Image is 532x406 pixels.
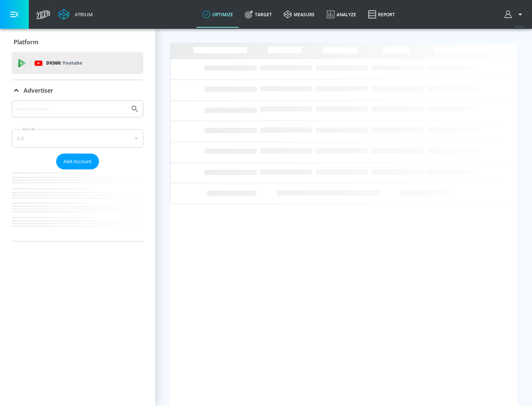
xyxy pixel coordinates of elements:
span: Add Account [64,157,92,166]
button: Add Account [56,154,99,169]
div: DV360: Youtube [12,52,143,74]
a: Target [239,1,278,28]
div: Advertiser [12,100,143,241]
a: measure [278,1,321,28]
a: Report [362,1,401,28]
a: Atrium [58,9,93,20]
input: Search by name [15,104,127,114]
div: A-Z [12,129,143,148]
label: Sort By [21,127,37,131]
a: optimize [197,1,239,28]
p: Platform [14,38,38,46]
div: Atrium [72,11,93,18]
div: Advertiser [12,80,143,101]
span: v 4.25.4 [514,24,525,28]
p: Advertiser [24,86,53,94]
a: Analyze [321,1,362,28]
p: DV360: [46,59,82,67]
div: Platform [12,32,143,52]
nav: list of Advertiser [12,169,143,241]
p: Youtube [62,59,82,67]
